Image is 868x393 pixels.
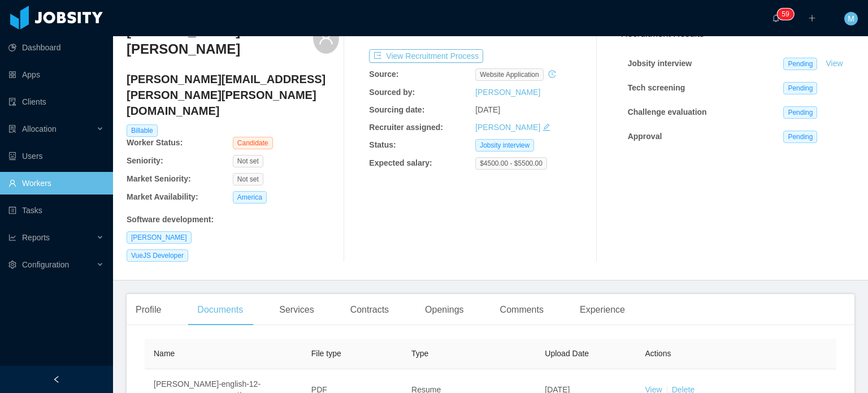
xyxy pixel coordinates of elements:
span: [DATE] [475,105,500,114]
strong: Approval [628,132,662,141]
span: File type [311,349,341,358]
span: VueJS Developer [127,249,188,262]
b: Expected salary: [369,158,432,167]
b: Status: [369,140,396,149]
div: Contracts [341,294,398,326]
i: icon: plus [808,14,816,22]
b: Software development : [127,215,214,224]
a: icon: pie-chartDashboard [8,36,104,59]
a: View [822,59,847,68]
i: icon: history [548,70,556,78]
span: Configuration [22,260,69,269]
span: Pending [783,58,817,70]
a: icon: robotUsers [8,145,104,167]
span: Billable [127,124,158,137]
i: icon: bell [772,14,780,22]
a: icon: userWorkers [8,172,104,195]
span: M [848,12,854,25]
div: Experience [571,294,634,326]
span: Pending [783,82,817,94]
div: Openings [416,294,473,326]
b: Seniority: [127,156,163,165]
h3: [PERSON_NAME] [PERSON_NAME] [127,22,313,59]
strong: Tech screening [628,83,685,92]
sup: 59 [777,8,793,20]
span: Jobsity interview [475,139,534,152]
span: website application [475,68,544,81]
button: icon: exportView Recruitment Process [369,49,483,63]
i: icon: line-chart [8,234,16,241]
b: Market Seniority: [127,174,191,183]
strong: Jobsity interview [628,59,692,68]
b: Sourced by: [369,88,415,97]
strong: Challenge evaluation [628,107,707,116]
p: 5 [782,8,785,20]
span: Upload Date [545,349,589,358]
div: Documents [188,294,252,326]
b: Source: [369,70,398,79]
div: Comments [491,294,553,326]
i: icon: setting [8,261,16,269]
div: Profile [127,294,170,326]
span: Pending [783,106,817,119]
span: Pending [783,131,817,143]
b: Sourcing date: [369,105,424,114]
b: Recruiter assigned: [369,123,443,132]
p: 9 [785,8,789,20]
h4: [PERSON_NAME][EMAIL_ADDRESS][PERSON_NAME][PERSON_NAME][DOMAIN_NAME] [127,71,339,119]
span: America [233,191,267,204]
span: Allocation [22,124,57,133]
i: icon: edit [542,123,550,131]
span: [PERSON_NAME] [127,231,192,244]
span: $4500.00 - $5500.00 [475,157,547,170]
a: icon: exportView Recruitment Process [369,51,483,61]
span: Name [154,349,175,358]
span: Not set [233,173,263,185]
a: icon: auditClients [8,90,104,113]
span: Candidate [233,137,273,149]
b: Worker Status: [127,138,183,147]
i: icon: solution [8,125,16,133]
span: Type [411,349,428,358]
a: [PERSON_NAME] [475,88,540,97]
a: [PERSON_NAME] [475,123,540,132]
a: icon: profileTasks [8,199,104,222]
span: Reports [22,233,50,242]
i: icon: user [318,29,334,45]
span: Actions [645,349,671,358]
a: icon: appstoreApps [8,63,104,86]
b: Market Availability: [127,192,198,201]
span: Not set [233,155,263,167]
div: Services [270,294,323,326]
